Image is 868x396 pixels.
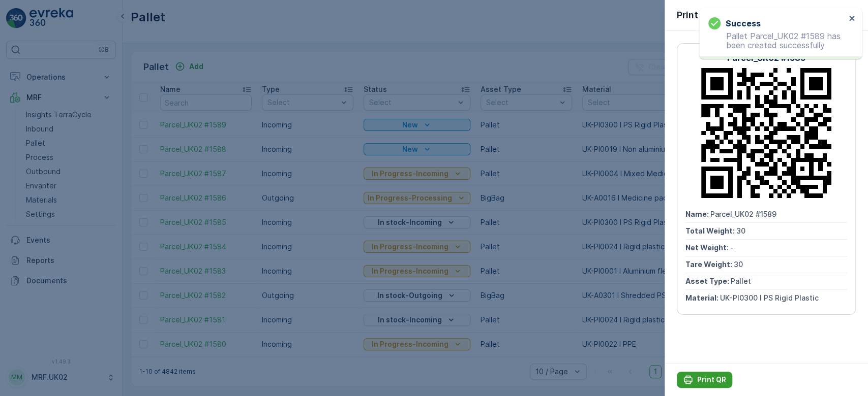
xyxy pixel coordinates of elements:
span: Net Weight : [685,243,730,252]
p: Print QR [677,8,713,22]
span: Asset Type : [685,277,731,285]
span: Tare Weight : [685,260,734,269]
span: - [730,243,734,252]
span: 30 [736,226,745,235]
span: Parcel_UK02 #1589 [710,210,776,218]
span: Material : [685,293,720,302]
p: Print QR [697,375,726,385]
p: Pallet Parcel_UK02 #1589 has been created successfully [708,31,846,50]
span: UK-PI0300 I PS Rigid Plastic [720,293,819,302]
button: Print QR [677,372,732,388]
h3: Success [726,17,761,29]
span: Total Weight : [685,226,736,235]
button: close [849,14,856,24]
span: Name : [685,210,710,218]
span: 30 [734,260,743,269]
span: Pallet [731,277,751,285]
